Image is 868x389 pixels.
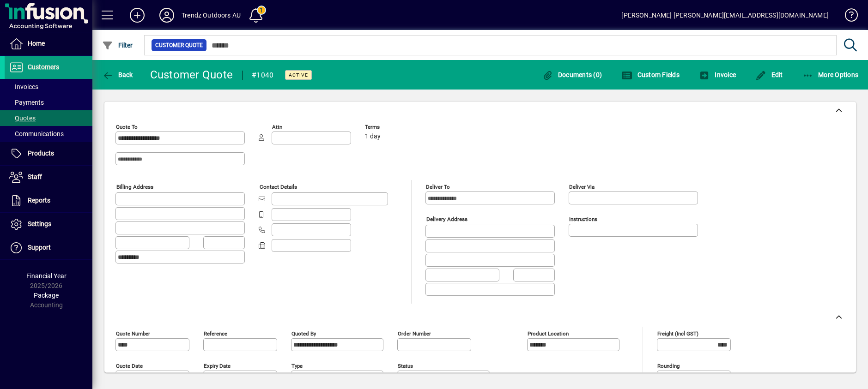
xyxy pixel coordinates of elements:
mat-label: Rounding [657,362,680,369]
a: Products [5,142,92,165]
a: Invoices [5,79,92,95]
a: Quotes [5,110,92,126]
span: Custom Fields [621,71,680,78]
a: Home [5,32,92,55]
mat-label: Attn [272,124,282,130]
button: Edit [753,66,785,83]
mat-label: Instructions [569,216,597,222]
mat-label: Deliver via [569,184,595,190]
mat-label: Quote To [116,124,138,130]
div: #1040 [252,68,273,83]
a: Communications [5,126,92,142]
mat-label: Status [398,362,413,369]
span: Edit [755,71,783,78]
mat-label: Deliver To [426,184,450,190]
app-page-header-button: Back [92,66,143,83]
mat-label: Product location [528,330,569,336]
div: Trendz Outdoors AU [182,8,241,23]
div: Customer Quote [150,67,233,82]
span: Filter [102,42,133,49]
a: Settings [5,213,92,236]
span: Documents (0) [542,71,602,78]
mat-label: Type [291,362,303,369]
mat-label: Expiry date [204,362,231,369]
span: Invoice [699,71,736,78]
div: [PERSON_NAME] [PERSON_NAME][EMAIL_ADDRESS][DOMAIN_NAME] [621,8,829,23]
span: Staff [28,173,42,180]
mat-label: Quoted by [291,330,316,336]
button: Custom Fields [619,66,682,83]
button: Back [100,66,135,83]
mat-label: Freight (incl GST) [657,330,698,336]
span: 1 day [365,133,381,140]
button: Filter [100,37,135,54]
span: Settings [28,220,51,227]
span: Home [28,40,45,47]
a: Payments [5,95,92,110]
span: Customers [28,63,59,71]
span: Reports [28,197,50,204]
span: More Options [802,71,859,78]
button: More Options [800,66,861,83]
mat-label: Order number [398,330,431,336]
span: Support [28,244,51,251]
span: Communications [9,130,64,138]
span: Customer Quote [155,41,203,50]
mat-label: Quote number [116,330,150,336]
span: Quotes [9,114,36,122]
a: Staff [5,166,92,189]
a: Support [5,236,92,259]
button: Profile [152,7,182,24]
span: Active [289,72,308,78]
span: Products [28,150,54,157]
button: Documents (0) [540,66,604,83]
button: Add [122,7,152,24]
span: Financial Year [26,272,67,280]
mat-label: Quote date [116,362,143,369]
mat-label: Reference [204,330,227,336]
span: Back [102,71,133,78]
span: Package [34,292,59,299]
button: Invoice [697,66,738,83]
span: Invoices [9,83,38,90]
span: Terms [365,124,420,130]
a: Reports [5,189,92,212]
span: Payments [9,99,44,106]
a: Knowledge Base [838,2,856,32]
